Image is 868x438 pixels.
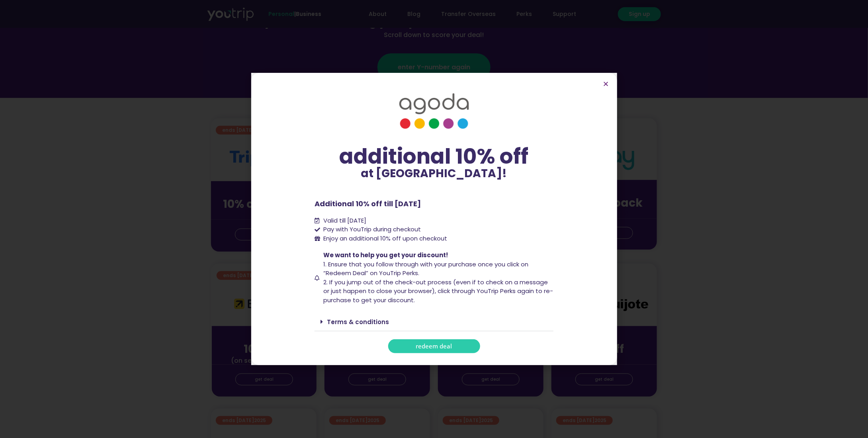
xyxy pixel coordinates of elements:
a: redeem deal [388,339,480,353]
span: 1. Ensure that you follow through with your purchase once you click on “Redeem Deal” on YouTrip P... [324,260,529,278]
span: Pay with YouTrip during checkout [322,225,421,234]
a: Terms & conditions [327,318,389,326]
div: additional 10% off [315,145,553,168]
span: 2. If you jump out of the check-out process (even if to check on a message or just happen to clos... [324,278,553,304]
a: Close [603,81,609,87]
span: We want to help you get your discount! [324,251,448,259]
p: Additional 10% off till [DATE] [315,198,553,209]
span: Enjoy an additional 10% off upon checkout [324,234,448,242]
p: at [GEOGRAPHIC_DATA]! [315,168,553,179]
span: Valid till [DATE] [322,216,367,225]
span: redeem deal [416,343,452,349]
div: Terms & conditions [315,313,553,331]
